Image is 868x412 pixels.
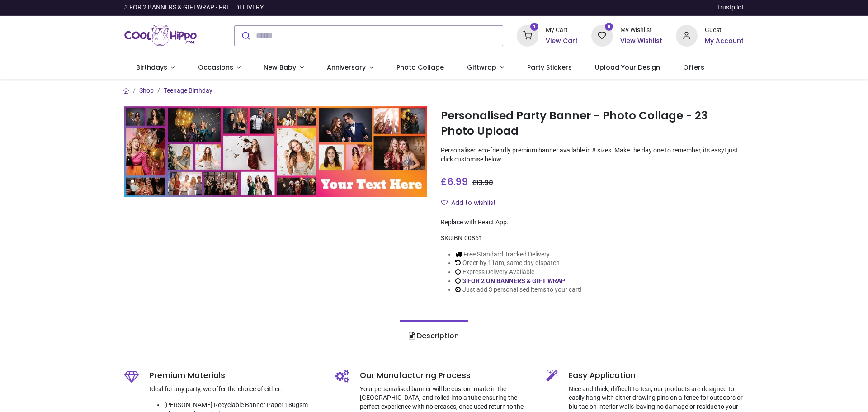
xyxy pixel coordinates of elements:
a: Birthdays [124,56,186,80]
span: Anniversary [327,63,366,72]
sup: 0 [605,23,613,31]
span: 13.98 [476,178,493,187]
a: 3 FOR 2 ON BANNERS & GIFT WRAP [462,277,565,284]
a: View Wishlist [620,37,662,46]
li: Express Delivery Available [455,268,582,277]
div: Guest [705,26,744,35]
span: Giftwrap [467,63,496,72]
h1: Personalised Party Banner - Photo Collage - 23 Photo Upload [441,108,744,139]
span: Offers [683,63,704,72]
span: Occasions [198,63,233,72]
span: £ [441,175,468,188]
h5: Premium Materials [150,370,322,381]
li: Order by 11am, same day dispatch [455,259,582,268]
h5: Our Manufacturing Process [360,370,533,381]
p: Ideal for any party, we offer the choice of either: [150,385,322,394]
span: £ [472,178,493,187]
a: Shop [139,87,154,94]
img: Personalised Party Banner - Photo Collage - 23 Photo Upload [124,106,427,197]
sup: 1 [530,23,539,31]
button: Add to wishlistAdd to wishlist [441,195,504,211]
div: Replace with React App. [441,218,744,227]
li: [PERSON_NAME] Recyclable Banner Paper 180gsm [164,401,322,410]
a: 1 [517,31,538,38]
a: View Cart [546,37,578,46]
a: Trustpilot [717,3,744,12]
a: Logo of Cool Hippo [124,23,197,48]
i: Add to wishlist [441,199,448,206]
div: SKU: [441,234,744,243]
span: 6.99 [447,175,468,188]
a: 0 [591,31,613,38]
div: My Wishlist [620,26,662,35]
a: Giftwrap [455,56,515,80]
li: Just add 3 personalised items to your cart! [455,285,582,294]
span: BN-00861 [454,234,482,242]
a: My Account [705,37,744,46]
a: Occasions [186,56,252,80]
a: New Baby [252,56,316,80]
span: Birthdays [136,63,167,72]
div: 3 FOR 2 BANNERS & GIFTWRAP - FREE DELIVERY [124,3,264,12]
a: Teenage Birthday [164,87,212,94]
li: Free Standard Tracked Delivery [455,250,582,259]
a: Description [400,320,467,352]
span: Upload Your Design [595,63,660,72]
p: Personalised eco-friendly premium banner available in 8 sizes. Make the day one to remember, its ... [441,146,744,164]
span: New Baby [264,63,296,72]
img: Cool Hippo [124,23,197,48]
h5: Easy Application [569,370,744,381]
span: Party Stickers [527,63,572,72]
div: My Cart [546,26,578,35]
span: Photo Collage [396,63,444,72]
button: Submit [235,26,256,46]
a: Anniversary [315,56,385,80]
